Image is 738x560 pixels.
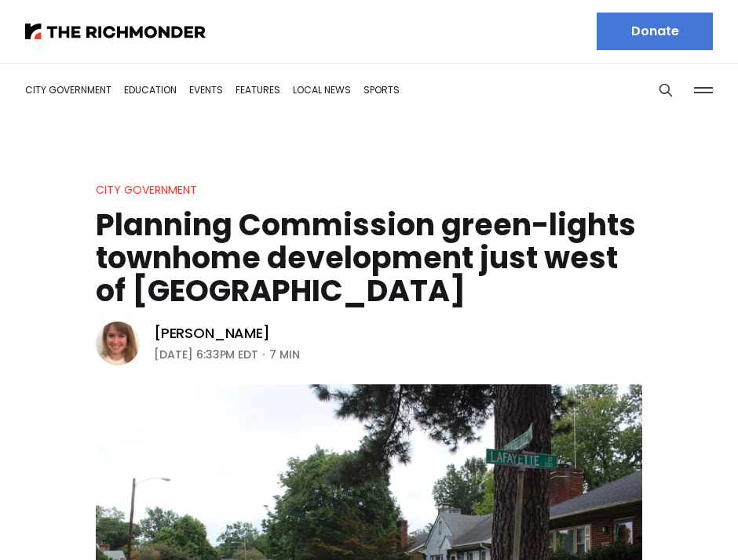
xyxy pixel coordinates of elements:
h1: Planning Commission green-lights townhome development just west of [GEOGRAPHIC_DATA] [96,209,642,307]
a: Events [189,83,223,96]
a: Features [236,83,280,96]
button: Search this site [654,78,678,102]
span: 7 min [269,345,300,364]
a: Donate [597,13,713,50]
img: The Richmonder [25,24,206,39]
a: Sports [364,83,400,96]
time: [DATE] 6:33PM EDT [154,345,258,364]
a: [PERSON_NAME] [154,324,270,343]
img: Sarah Vogelsong [96,322,140,365]
iframe: portal-trigger [605,483,738,560]
a: Education [124,83,177,96]
a: City Government [96,182,197,198]
a: City Government [25,83,111,96]
a: Local News [293,83,351,96]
